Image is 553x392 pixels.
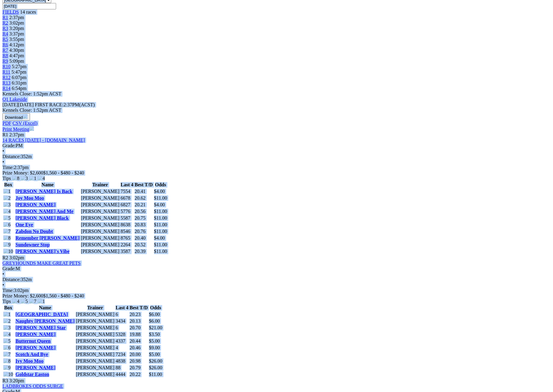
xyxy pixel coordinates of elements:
a: [PERSON_NAME] Star [15,325,66,330]
a: Remember [PERSON_NAME] [15,235,80,241]
span: $11.00 [154,209,167,214]
td: [PERSON_NAME] [81,242,120,248]
td: 2264 [120,242,134,248]
a: R8 [2,53,8,58]
span: R3 [2,378,8,383]
span: Grade: [2,266,16,271]
span: 3:55pm [9,37,24,42]
td: [PERSON_NAME] [81,195,120,201]
span: $26.00 [149,365,162,370]
span: 3:20pm [9,26,24,31]
td: 5776 [120,208,134,214]
th: Trainer [75,305,115,311]
span: 6:31pm [12,80,27,85]
img: 10 [3,372,13,377]
span: 3:20pm [9,378,24,383]
a: Goldstar Easton [15,372,49,377]
span: FIRST RACE: [35,102,63,107]
td: 20.41 [134,188,153,194]
span: $6.00 [149,312,160,317]
a: Zabdon No Doubt [15,229,53,234]
td: 20.23 [129,311,148,317]
span: R3 [2,26,8,31]
span: 3:02pm [9,255,24,260]
td: 20.00 [129,351,148,357]
a: R11 [2,69,10,75]
a: [PERSON_NAME] Black [15,215,69,221]
div: 352m [2,154,551,159]
span: $3.50 [149,332,160,337]
a: [PERSON_NAME] Is Back [15,189,72,194]
a: PDF [2,121,11,126]
img: 10 [3,249,13,254]
a: [PERSON_NAME] [15,332,55,337]
img: 2 [3,195,11,201]
span: R6 [2,42,8,47]
div: M [2,266,551,271]
div: Prize Money: $2,600 [2,293,551,299]
img: printer.svg [29,126,34,131]
td: [PERSON_NAME] [81,248,120,254]
a: LADBROKES ODDS SURGE [2,384,63,389]
span: $5.00 [149,352,160,357]
a: R5 [2,37,8,42]
img: 4 [3,209,11,214]
span: $6.00 [149,318,160,324]
span: $11.00 [154,229,167,234]
img: 1 [3,312,11,317]
a: FIELDS [2,9,19,15]
img: 7 [29,299,36,304]
span: $1,560 - $480 - $240 [43,170,84,175]
td: [PERSON_NAME] [81,235,120,241]
span: $5.00 [149,338,160,344]
span: 4:47pm [9,53,24,58]
td: 7234 [115,351,129,357]
td: 8638 [120,222,134,228]
a: CSV (Excel) [12,121,37,126]
th: Best T/D [134,182,153,188]
a: Ivy Moo Moo [15,358,43,364]
td: 20.52 [134,242,153,248]
span: R1 [2,132,8,137]
span: 6:54pm [12,86,27,91]
td: [PERSON_NAME] [81,188,120,194]
span: $11.00 [154,242,167,247]
img: 9 [3,242,11,247]
img: 4 [3,332,11,337]
span: 4:12pm [9,42,24,47]
td: 88 [115,365,129,371]
span: Time: [2,288,14,293]
a: R14 [2,86,11,91]
div: PM [2,143,551,148]
a: [PERSON_NAME] [15,202,55,207]
img: 7 [3,229,11,234]
a: R4 [2,31,8,36]
img: 3 [3,202,11,208]
img: 6 [3,222,11,228]
span: 3:02pm [9,20,24,25]
td: 20.21 [134,202,153,208]
span: Box [4,182,12,187]
span: Time: [2,165,14,170]
td: 4444 [115,371,129,377]
span: $4.00 [154,189,165,194]
a: Print Meeting [2,127,34,132]
div: 3:02pm [2,288,551,293]
td: [PERSON_NAME] [75,338,115,344]
td: 20.98 [129,358,148,364]
td: [PERSON_NAME] [81,202,120,208]
span: R2 [2,255,8,260]
span: 5:27pm [12,64,27,69]
span: $11.00 [149,372,162,377]
span: [DATE] [2,102,34,107]
img: 6 [3,345,11,350]
span: • [2,282,4,287]
a: [PERSON_NAME] [15,345,55,350]
img: 1 [38,299,45,304]
span: Box [4,305,12,310]
img: 4 [12,299,19,304]
td: [PERSON_NAME] [75,365,115,371]
td: 20.13 [129,318,148,324]
span: R13 [2,80,11,85]
a: Butternut Queen [15,338,51,344]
